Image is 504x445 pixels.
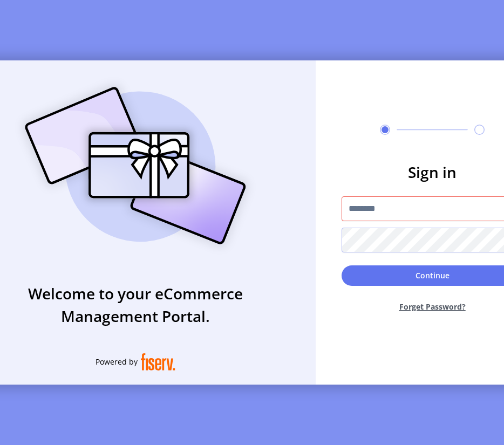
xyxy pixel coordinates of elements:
[96,356,138,367] span: Powered by
[9,75,262,256] img: card_Illustration.svg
